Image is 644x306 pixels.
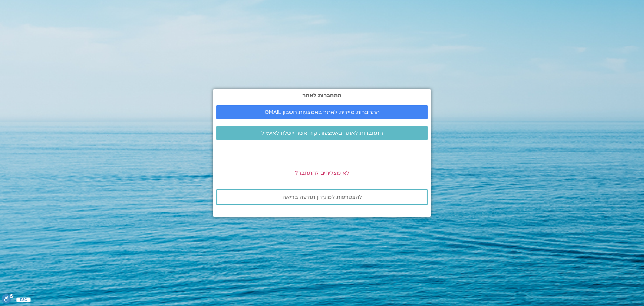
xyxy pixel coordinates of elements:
[282,194,362,200] span: להצטרפות למועדון תודעה בריאה
[261,130,383,136] span: התחברות לאתר באמצעות קוד אשר יישלח לאימייל
[216,105,428,119] a: התחברות מיידית לאתר באמצעות חשבון GMAIL
[216,92,428,98] h2: התחברות לאתר
[295,169,349,177] a: לא מצליחים להתחבר?
[216,189,428,205] a: להצטרפות למועדון תודעה בריאה
[265,109,380,115] span: התחברות מיידית לאתר באמצעות חשבון GMAIL
[216,126,428,140] a: התחברות לאתר באמצעות קוד אשר יישלח לאימייל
